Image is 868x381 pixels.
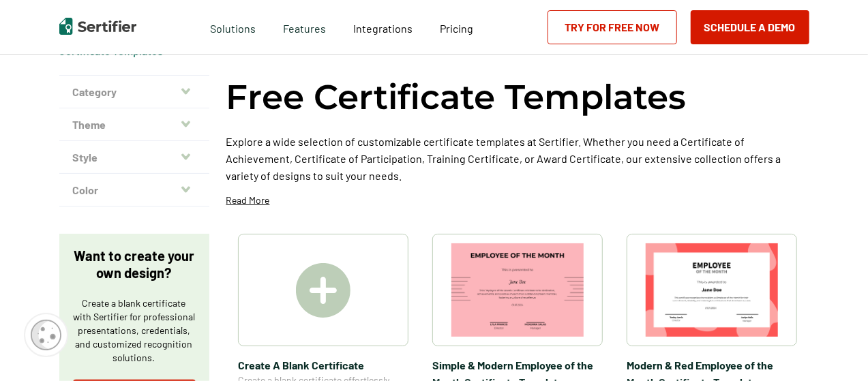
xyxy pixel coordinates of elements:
[353,18,413,35] a: Integrations
[353,22,413,35] span: Integrations
[31,320,61,350] img: Cookie Popup Icon
[440,22,473,35] span: Pricing
[646,243,778,337] img: Modern & Red Employee of the Month Certificate Template
[296,263,350,318] img: Create A Blank Certificate
[226,133,809,184] p: Explore a wide selection of customizable certificate templates at Sertifier. Whether you need a C...
[440,18,473,35] a: Pricing
[210,18,256,35] span: Solutions
[59,174,209,207] button: Color
[59,141,209,174] button: Style
[691,10,809,44] button: Schedule a Demo
[226,75,687,119] h1: Free Certificate Templates
[73,296,196,365] p: Create a blank certificate with Sertifier for professional presentations, credentials, and custom...
[283,18,326,35] span: Features
[73,247,196,281] p: Want to create your own design?
[238,356,408,374] span: Create A Blank Certificate
[59,18,136,35] img: Sertifier | Digital Credentialing Platform
[451,243,584,337] img: Simple & Modern Employee of the Month Certificate Template
[548,10,677,44] a: Try for Free Now
[59,108,209,141] button: Theme
[59,76,209,108] button: Category
[800,316,868,381] iframe: Chat Widget
[226,194,270,207] p: Read More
